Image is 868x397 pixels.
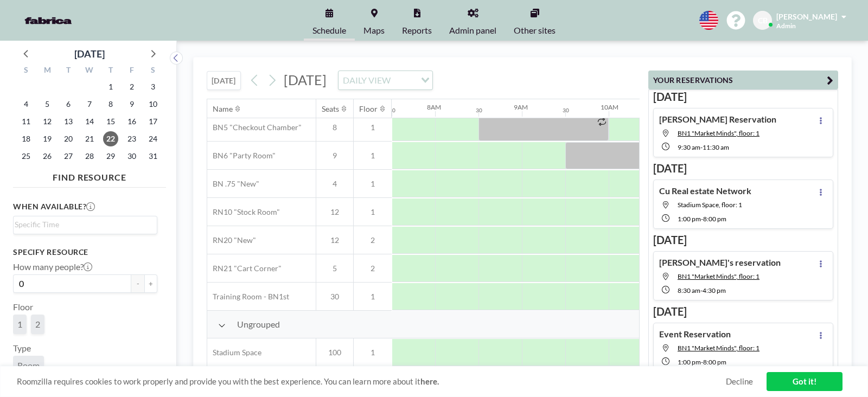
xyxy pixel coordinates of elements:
a: Got it! [767,372,843,391]
span: Admin panel [449,26,496,35]
img: organization-logo [17,10,79,31]
h3: [DATE] [653,305,833,318]
a: here. [420,376,439,386]
button: [DATE] [207,71,241,90]
a: Decline [726,376,753,387]
span: BN1 "Market Minds", floor: 1 [678,129,759,137]
div: Search for option [339,71,432,89]
span: 8 [316,123,353,132]
span: Friday, January 30, 2026 [124,149,139,164]
span: BN .75 "New" [207,179,259,189]
button: YOUR RESERVATIONS [648,71,838,89]
span: 1 [17,319,22,329]
span: Monday, January 26, 2026 [40,149,55,164]
span: 100 [316,348,353,357]
button: + [144,274,157,293]
span: Monday, January 5, 2026 [40,97,55,112]
div: T [100,64,121,78]
input: Search for option [394,73,414,87]
div: 10AM [601,103,618,111]
div: Name [213,104,233,114]
span: RN21 "Cart Corner" [207,264,282,273]
span: RN20 "New" [207,235,256,245]
span: Thursday, January 8, 2026 [103,97,118,112]
input: Search for option [15,219,151,230]
h4: Cu Real estate Network [659,185,751,196]
span: Wednesday, January 28, 2026 [82,149,97,164]
span: 8:30 AM [678,286,700,294]
h4: [PERSON_NAME] Reservation [659,114,776,125]
span: 1 [354,123,392,132]
div: 8AM [427,103,441,111]
h4: [PERSON_NAME]'s reservation [659,257,781,268]
span: 2 [354,264,392,273]
span: Saturday, January 3, 2026 [145,79,161,94]
span: 9 [316,151,353,161]
span: CB [758,16,768,25]
div: 30 [476,107,482,114]
span: Friday, January 16, 2026 [124,114,139,129]
span: Friday, January 2, 2026 [124,79,139,94]
span: Monday, January 19, 2026 [40,131,55,146]
span: Reports [402,26,432,35]
span: - [700,143,703,151]
span: Roomzilla requires cookies to work properly and provide you with the best experience. You can lea... [17,376,726,387]
span: Saturday, January 10, 2026 [145,97,161,112]
div: T [58,64,79,78]
span: Thursday, January 15, 2026 [103,114,118,129]
div: Seats [322,104,339,114]
span: Friday, January 9, 2026 [124,97,139,112]
span: Tuesday, January 6, 2026 [61,97,76,112]
div: [DATE] [74,46,105,61]
span: 12 [316,235,353,245]
span: 11:30 AM [703,143,729,151]
span: Training Room - BN1st [207,292,289,302]
span: Tuesday, January 20, 2026 [61,131,76,146]
span: 2 [35,319,40,329]
span: Ungrouped [237,319,280,330]
span: Saturday, January 17, 2026 [145,114,161,129]
span: Wednesday, January 7, 2026 [82,97,97,112]
div: 30 [389,107,395,114]
span: - [701,215,703,223]
span: 4:30 PM [703,286,726,294]
span: Schedule [312,26,346,35]
span: RN10 "Stock Room" [207,207,280,217]
span: BN1 "Market Minds", floor: 1 [678,272,759,280]
span: Sunday, January 11, 2026 [18,114,34,129]
span: Monday, January 12, 2026 [40,114,55,129]
h4: Event Reservation [659,329,731,340]
span: 1:00 PM [678,215,701,223]
label: Floor [13,302,33,312]
span: Sunday, January 18, 2026 [18,131,34,146]
div: 9AM [514,103,528,111]
h3: [DATE] [653,162,833,175]
span: 1 [354,348,392,357]
span: Saturday, January 24, 2026 [145,131,161,146]
span: 4 [316,179,353,189]
span: Thursday, January 29, 2026 [103,149,118,164]
span: Stadium Space, floor: 1 [678,201,742,209]
label: How many people? [13,261,92,272]
span: Other sites [514,26,556,35]
span: BN1 "Market Minds", floor: 1 [678,344,759,352]
span: 1:00 PM [678,358,701,366]
h4: FIND RESOURCE [13,168,166,183]
span: BN5 "Checkout Chamber" [207,123,302,132]
h3: Specify resource [13,247,157,257]
span: 8:00 PM [703,215,726,223]
div: S [16,64,37,78]
span: Sunday, January 25, 2026 [18,149,34,164]
label: Type [13,343,31,354]
span: [DATE] [284,72,327,88]
div: Search for option [14,216,157,233]
span: 5 [316,264,353,273]
span: 1 [354,292,392,302]
span: 2 [354,235,392,245]
span: BN6 "Party Room" [207,151,276,161]
span: Thursday, January 1, 2026 [103,79,118,94]
span: Saturday, January 31, 2026 [145,149,161,164]
div: 30 [563,107,569,114]
div: F [121,64,142,78]
span: Tuesday, January 13, 2026 [61,114,76,129]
